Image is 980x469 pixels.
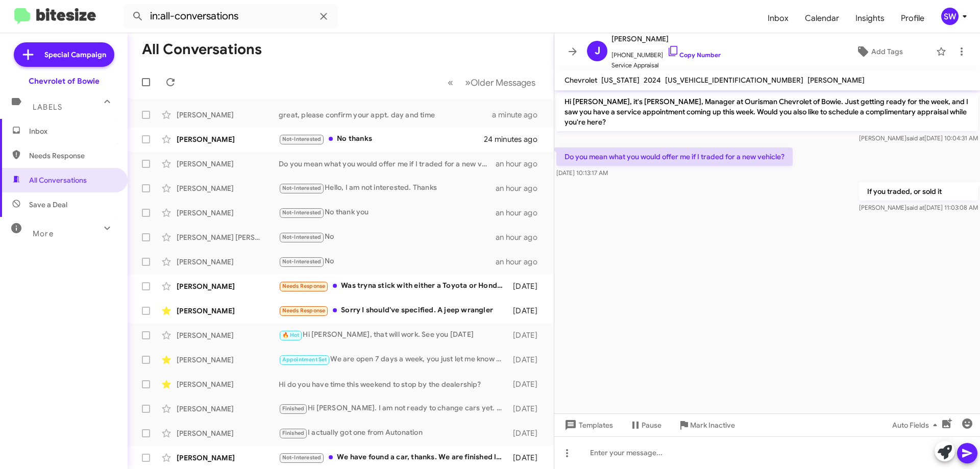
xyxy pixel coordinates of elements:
[177,428,279,438] div: [PERSON_NAME]
[611,45,721,60] span: [PHONE_NUMBER]
[595,43,600,59] span: J
[282,258,322,265] span: Not-Interested
[601,76,640,85] span: [US_STATE]
[892,416,941,434] span: Auto Fields
[562,416,613,434] span: Templates
[906,134,924,142] span: said at
[759,4,797,33] a: Inbox
[556,169,608,177] span: [DATE] 10:13:17 AM
[282,405,305,412] span: Finished
[282,234,322,240] span: Not-Interested
[124,4,338,29] input: Search
[871,42,903,61] span: Add Tags
[667,51,721,59] a: Copy Number
[496,159,546,169] div: an hour ago
[508,281,546,291] div: [DATE]
[442,72,459,93] button: Previous
[282,136,322,142] span: Not-Interested
[893,4,933,33] a: Profile
[282,454,322,461] span: Not-Interested
[279,159,496,169] div: Do you mean what you would offer me if I traded for a new vehicle?
[556,92,978,131] p: Hi [PERSON_NAME], it's [PERSON_NAME], Manager at Ourisman Chevrolet of Bowie. Just getting ready ...
[29,126,116,136] span: Inbox
[279,182,496,194] div: Hello, I am not interested. Thanks
[177,281,279,291] div: [PERSON_NAME]
[508,355,546,365] div: [DATE]
[556,147,793,166] p: Do you mean what you would offer me if I traded for a new vehicle?
[906,204,924,211] span: said at
[142,41,262,58] h1: All Conversations
[642,416,661,434] span: Pause
[177,183,279,193] div: [PERSON_NAME]
[471,77,535,88] span: Older Messages
[690,416,735,434] span: Mark Inactive
[279,452,508,463] div: We have found a car, thanks. We are finished looking
[282,356,327,363] span: Appointment Set
[279,231,496,243] div: No
[442,72,542,93] nav: Page navigation example
[826,42,931,61] button: Add Tags
[33,229,54,238] span: More
[933,8,969,25] button: SW
[554,416,621,434] button: Templates
[279,354,508,365] div: We are open 7 days a week, you just let me know when you can make it and we can make sure we are ...
[279,427,508,439] div: I actually got one from Autonation
[508,330,546,340] div: [DATE]
[282,185,322,191] span: Not-Interested
[177,232,279,242] div: [PERSON_NAME] [PERSON_NAME]
[177,453,279,463] div: [PERSON_NAME]
[279,305,508,316] div: Sorry I should've specified. A jeep wrangler
[644,76,661,85] span: 2024
[279,329,508,341] div: Hi [PERSON_NAME], that will work. See you [DATE]
[33,103,62,112] span: Labels
[29,175,87,185] span: All Conversations
[177,208,279,218] div: [PERSON_NAME]
[177,257,279,267] div: [PERSON_NAME]
[665,76,803,85] span: [US_VEHICLE_IDENTIFICATION_NUMBER]
[177,134,279,144] div: [PERSON_NAME]
[14,42,114,67] a: Special Campaign
[807,76,865,85] span: [PERSON_NAME]
[859,204,978,211] span: [PERSON_NAME] [DATE] 11:03:08 AM
[279,280,508,292] div: Was tryna stick with either a Toyota or Honda and no more then 13000
[279,207,496,218] div: No thank you
[496,208,546,218] div: an hour ago
[670,416,743,434] button: Mark Inactive
[508,379,546,389] div: [DATE]
[279,133,484,145] div: No thanks
[44,50,106,60] span: Special Campaign
[282,283,326,289] span: Needs Response
[282,332,300,338] span: 🔥 Hot
[465,76,471,89] span: »
[508,453,546,463] div: [DATE]
[496,232,546,242] div: an hour ago
[797,4,847,33] a: Calendar
[611,33,721,45] span: [PERSON_NAME]
[29,200,67,210] span: Save a Deal
[508,404,546,414] div: [DATE]
[282,430,305,436] span: Finished
[29,151,116,161] span: Needs Response
[496,183,546,193] div: an hour ago
[459,72,542,93] button: Next
[177,110,279,120] div: [PERSON_NAME]
[847,4,893,33] a: Insights
[484,134,546,144] div: 24 minutes ago
[177,159,279,169] div: [PERSON_NAME]
[282,209,322,216] span: Not-Interested
[859,182,978,201] p: If you traded, or sold it
[177,404,279,414] div: [PERSON_NAME]
[448,76,453,89] span: «
[859,134,978,142] span: [PERSON_NAME] [DATE] 10:04:31 AM
[177,306,279,316] div: [PERSON_NAME]
[492,110,546,120] div: a minute ago
[177,379,279,389] div: [PERSON_NAME]
[282,307,326,314] span: Needs Response
[177,355,279,365] div: [PERSON_NAME]
[621,416,670,434] button: Pause
[611,60,721,70] span: Service Appraisal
